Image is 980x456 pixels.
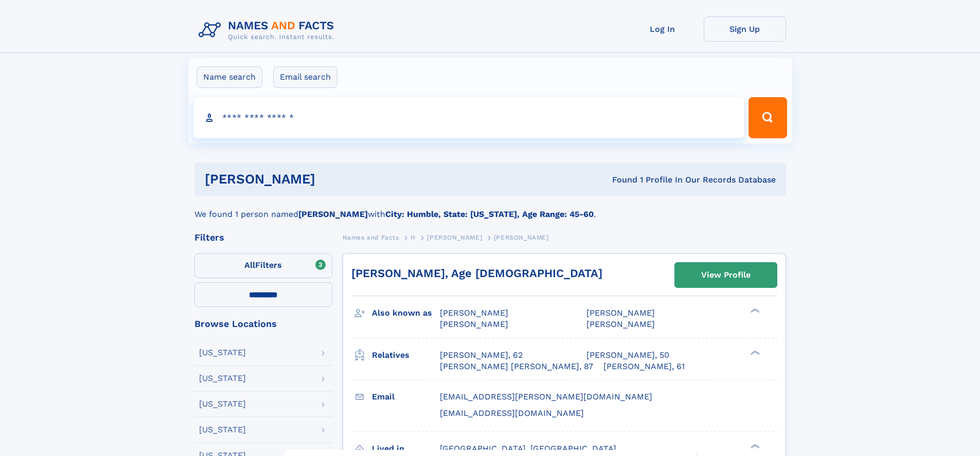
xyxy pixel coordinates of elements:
span: [EMAIL_ADDRESS][PERSON_NAME][DOMAIN_NAME] [440,392,652,402]
span: [PERSON_NAME] [440,319,508,329]
span: [PERSON_NAME] [427,234,482,241]
span: [PERSON_NAME] [586,308,655,318]
div: [US_STATE] [199,349,246,357]
div: [US_STATE] [199,426,246,434]
a: Sign Up [704,16,786,42]
img: Logo Names and Facts [194,16,343,44]
div: View Profile [701,263,751,287]
div: Filters [194,233,332,242]
a: Names and Facts [343,231,399,244]
div: Browse Locations [194,319,332,329]
b: [PERSON_NAME] [298,209,368,219]
span: [EMAIL_ADDRESS][DOMAIN_NAME] [440,408,584,418]
a: Log In [621,16,704,42]
div: [US_STATE] [199,374,246,382]
span: [PERSON_NAME] [440,308,508,318]
h3: Email [372,388,440,406]
span: [PERSON_NAME] [586,319,655,329]
div: ❯ [748,307,760,314]
label: Email search [273,66,337,88]
span: All [244,260,255,270]
input: search input [193,97,744,138]
span: [PERSON_NAME] [494,234,549,241]
a: [PERSON_NAME], 62 [440,350,523,361]
h1: [PERSON_NAME] [205,173,464,186]
button: Search Button [749,97,787,138]
div: ❯ [748,443,760,449]
a: [PERSON_NAME] [427,231,482,244]
div: We found 1 person named with . [194,196,786,221]
label: Filters [194,253,332,278]
label: Name search [197,66,262,88]
div: [US_STATE] [199,400,246,408]
a: View Profile [675,263,777,287]
h3: Also known as [372,304,440,322]
div: ❯ [748,349,760,356]
div: Found 1 Profile In Our Records Database [464,174,776,186]
b: City: Humble, State: [US_STATE], Age Range: 45-60 [385,209,594,219]
h3: Relatives [372,346,440,364]
a: [PERSON_NAME], 61 [603,361,685,372]
span: H [411,234,416,241]
a: [PERSON_NAME], 50 [586,350,669,361]
a: [PERSON_NAME], Age [DEMOGRAPHIC_DATA] [351,267,602,280]
a: H [411,231,416,244]
span: [GEOGRAPHIC_DATA], [GEOGRAPHIC_DATA] [440,444,616,453]
a: [PERSON_NAME] [PERSON_NAME], 87 [440,361,593,372]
